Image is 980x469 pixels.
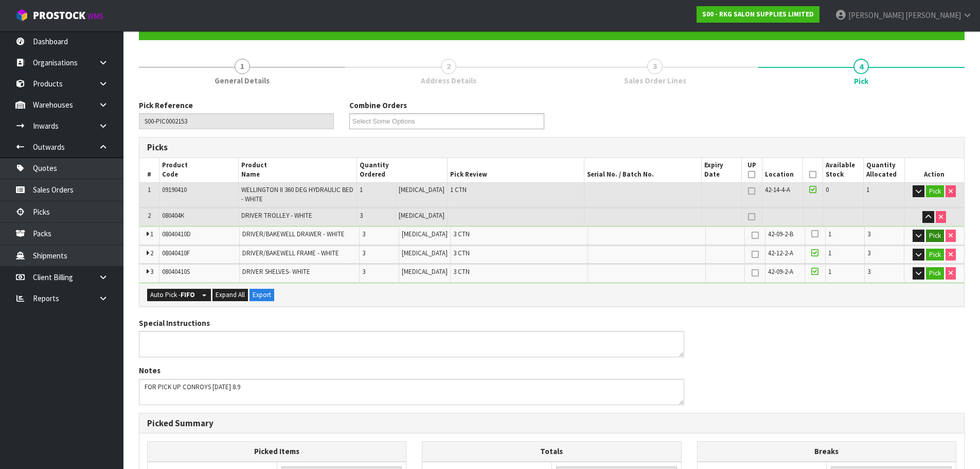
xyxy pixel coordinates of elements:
strong: S00 - RKG SALON SUPPLIES LIMITED [702,10,814,19]
strong: FIFO [181,290,195,299]
span: 3 [362,249,365,257]
span: 1 [360,185,363,194]
span: [MEDICAL_DATA] [399,185,444,194]
span: [PERSON_NAME] [848,10,904,20]
span: 42-14-4-A [765,185,790,194]
th: Quantity Ordered [357,158,448,182]
span: 1 [235,59,250,74]
span: DRIVER/BAKEWELL DRAWER - WHITE [242,230,345,238]
span: 4 [853,59,869,74]
label: Special Instructions [139,318,210,328]
span: 1 [866,185,869,194]
span: [PERSON_NAME] [905,10,961,20]
th: # [139,158,159,182]
span: 1 [828,249,831,257]
span: Pick [854,76,868,86]
span: 2 [148,211,151,220]
th: Totals [422,442,681,462]
th: Available Stock [823,158,863,182]
th: Product Code [159,158,239,182]
span: 3 [867,267,870,276]
span: 3 [362,267,365,276]
span: Address Details [421,75,476,86]
a: S00 - RKG SALON SUPPLIES LIMITED [697,6,819,23]
span: 2 [150,249,153,257]
h3: Picks [147,143,544,152]
span: WELLINGTON II 360 DEG HYDRAULIC BED - WHITE [241,185,353,203]
span: ProStock [33,9,85,22]
button: Pick [926,267,944,280]
span: 3 [867,230,870,238]
span: [MEDICAL_DATA] [399,211,444,220]
span: 3 [647,59,663,74]
span: 2 [441,59,456,74]
button: Pick [926,185,944,198]
span: 0 [826,185,829,194]
span: 09190410 [162,185,187,194]
button: Expand All [212,289,248,301]
button: Auto Pick -FIFO [147,289,198,301]
label: Combine Orders [349,100,407,111]
span: Expand All [216,290,245,299]
span: 08040410F [162,249,190,257]
span: DRIVER SHELVES- WHITE [242,267,310,276]
h3: Picked Summary [147,419,956,428]
th: Product Name [238,158,357,182]
span: [MEDICAL_DATA] [402,249,448,257]
img: cube-alt.png [15,9,28,22]
small: WMS [87,11,103,21]
span: [MEDICAL_DATA] [402,267,448,276]
th: UP [741,158,762,182]
th: Breaks [697,442,956,462]
span: 3 CTN [453,267,470,276]
span: 1 [150,230,153,238]
span: [MEDICAL_DATA] [402,230,448,238]
span: 3 [867,249,870,257]
span: 42-09-2-A [768,267,793,276]
span: 1 [828,230,831,238]
th: Picked Items [148,442,406,462]
th: Action [904,158,964,182]
th: Location [762,158,803,182]
span: 3 CTN [453,249,470,257]
button: Pick [926,249,944,261]
span: 42-12-2-A [768,249,793,257]
span: 3 [362,230,365,238]
th: Quantity Allocated [864,158,904,182]
span: DRIVER TROLLEY - WHITE [241,211,312,220]
span: 3 CTN [453,230,470,238]
span: 3 [150,267,153,276]
button: Pick [926,230,944,242]
span: 080404K [162,211,184,220]
span: 08040410S [162,267,190,276]
label: Pick Reference [139,100,193,111]
span: Sales Order Lines [624,75,686,86]
th: Expiry Date [701,158,741,182]
span: 08040410D [162,230,191,238]
button: Export [250,289,274,301]
th: Pick Review [448,158,584,182]
span: 42-09-2-B [768,230,793,238]
label: Notes [139,365,161,376]
th: Serial No. / Batch No. [584,158,701,182]
span: 3 [360,211,363,220]
span: 1 [828,267,831,276]
span: DRIVER/BAKEWELL FRAME - WHITE [242,249,339,257]
span: General Details [215,75,270,86]
span: 1 [148,185,151,194]
span: 1 CTN [450,185,467,194]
